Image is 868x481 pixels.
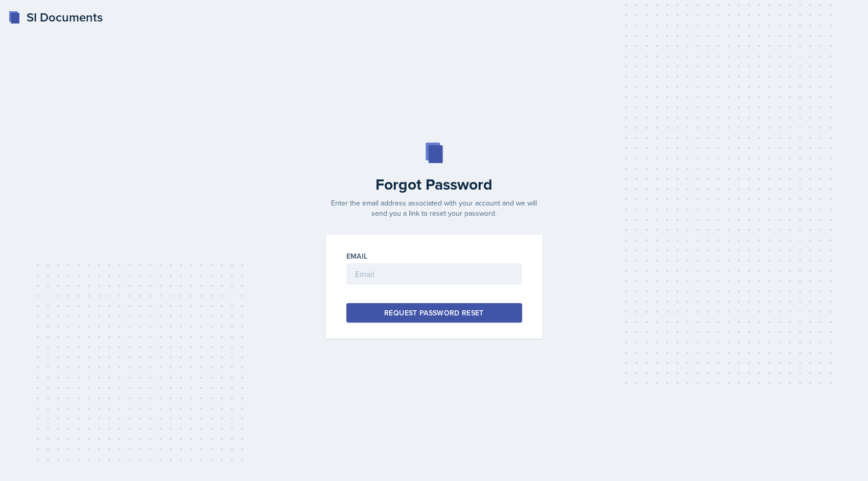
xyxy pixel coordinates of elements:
[346,303,522,323] button: Request Password Reset
[346,263,522,285] input: Email
[8,8,103,27] a: SI Documents
[320,198,549,218] p: Enter the email address associated with your account and we will send you a link to reset your pa...
[320,175,549,194] h2: Forgot Password
[346,251,368,261] label: Email
[384,308,484,318] div: Request Password Reset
